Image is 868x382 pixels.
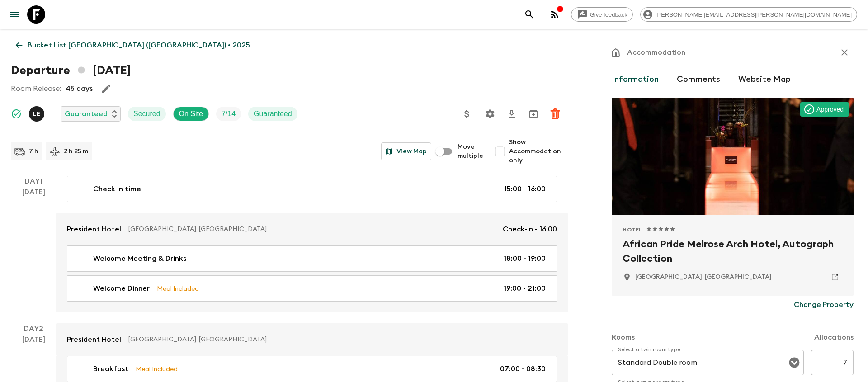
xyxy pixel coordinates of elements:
[56,213,568,245] a: President Hotel[GEOGRAPHIC_DATA], [GEOGRAPHIC_DATA]Check-in - 16:00
[504,253,546,264] p: 18:00 - 19:00
[381,142,431,160] button: View Map
[64,147,88,156] p: 2 h 25 m
[93,253,186,264] p: Welcome Meeting & Drinks
[738,69,791,90] button: Website Map
[677,69,720,90] button: Comments
[133,108,160,119] p: Secured
[546,105,564,123] button: Delete
[504,184,546,194] p: 15:00 - 16:00
[173,107,209,121] div: On Site
[504,283,546,294] p: 19:00 - 21:00
[22,187,45,312] div: [DATE]
[128,225,495,234] p: [GEOGRAPHIC_DATA], [GEOGRAPHIC_DATA]
[11,323,56,334] p: Day 2
[585,11,632,18] span: Give feedback
[128,107,166,121] div: Secured
[11,61,131,80] h1: Departure [DATE]
[179,108,203,119] p: On Site
[254,108,292,119] p: Guaranteed
[520,5,538,24] button: search adventures
[222,108,236,119] p: 7 / 14
[503,224,557,235] p: Check-in - 16:00
[33,110,41,118] p: L E
[651,11,857,18] span: [PERSON_NAME][EMAIL_ADDRESS][PERSON_NAME][DOMAIN_NAME]
[627,47,685,58] p: Accommodation
[28,40,250,51] p: Bucket List [GEOGRAPHIC_DATA] ([GEOGRAPHIC_DATA]) • 2025
[788,356,801,369] button: Open
[814,332,854,343] p: Allocations
[612,332,635,343] p: Rooms
[635,273,772,282] p: Sandton, South Africa
[11,36,255,54] a: Bucket List [GEOGRAPHIC_DATA] ([GEOGRAPHIC_DATA]) • 2025
[458,105,476,123] button: Update Price, Early Bird Discount and Costs
[623,226,642,233] span: Hotel
[93,363,128,374] p: Breakfast
[93,184,141,194] p: Check in time
[524,105,542,123] button: Archive (Completed, Cancelled or Unsynced Departures only)
[571,7,633,22] a: Give feedback
[5,5,24,24] button: menu
[67,224,121,235] p: President Hotel
[56,323,568,356] a: President Hotel[GEOGRAPHIC_DATA], [GEOGRAPHIC_DATA]
[29,106,46,122] button: LE
[67,356,557,382] a: BreakfastMeal Included07:00 - 08:30
[66,83,93,94] p: 45 days
[11,83,61,94] p: Room Release:
[612,98,854,215] div: Photo of African Pride Melrose Arch Hotel, Autograph Collection
[29,109,46,116] span: Leslie Edgar
[128,335,550,344] p: [GEOGRAPHIC_DATA], [GEOGRAPHIC_DATA]
[216,107,241,121] div: Trip Fill
[816,105,844,114] p: Approved
[500,363,546,374] p: 07:00 - 08:30
[481,105,499,123] button: Settings
[67,245,557,272] a: Welcome Meeting & Drinks18:00 - 19:00
[136,364,178,374] p: Meal Included
[640,7,857,22] div: [PERSON_NAME][EMAIL_ADDRESS][PERSON_NAME][DOMAIN_NAME]
[65,108,108,119] p: Guaranteed
[794,296,854,314] button: Change Property
[67,275,557,302] a: Welcome DinnerMeal Included19:00 - 21:00
[458,142,484,160] span: Move multiple
[623,237,843,266] h2: African Pride Melrose Arch Hotel, Autograph Collection
[11,176,56,187] p: Day 1
[11,108,22,119] svg: Synced Successfully
[612,69,659,90] button: Information
[93,283,150,294] p: Welcome Dinner
[503,105,521,123] button: Download CSV
[67,334,121,345] p: President Hotel
[157,283,199,293] p: Meal Included
[618,346,680,354] label: Select a twin room type
[67,176,557,202] a: Check in time15:00 - 16:00
[794,299,854,310] p: Change Property
[509,138,568,165] span: Show Accommodation only
[29,147,38,156] p: 7 h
